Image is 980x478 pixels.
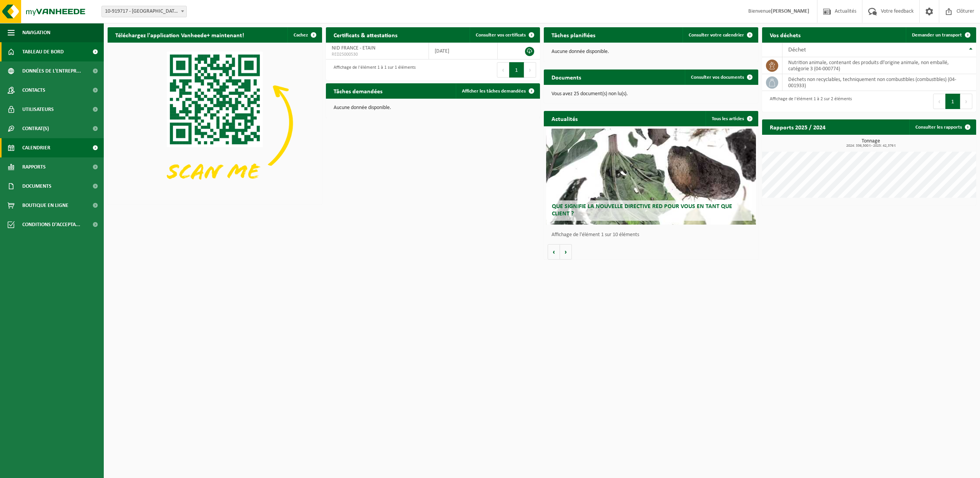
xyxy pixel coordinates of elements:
[326,27,405,42] h2: Certificats & attestations
[762,27,808,42] h2: Vos déchets
[766,139,977,148] h3: Tonnage
[548,244,560,260] button: Vorige
[456,83,539,99] a: Afficher les tâches demandées
[22,61,81,81] span: Données de l'entrepr...
[334,105,533,111] p: Aucune donnée disponible.
[782,57,977,74] td: nutrition animale, contenant des produits dl'origine animale, non emballé, catégorie 3 (04-000774)
[330,61,416,78] div: Affichage de l'élément 1 à 1 sur 1 éléments
[909,119,975,135] a: Consulter les rapports
[552,203,732,217] span: Que signifie la nouvelle directive RED pour vous en tant que client ?
[102,6,186,17] span: 10-919717 - NID FRANCE - ETAIN
[551,91,751,97] p: Vous avez 25 document(s) non lu(s).
[326,83,390,98] h2: Tâches demandées
[294,33,308,38] span: Cachez
[22,100,54,119] span: Utilisateurs
[22,81,45,100] span: Contacts
[788,47,806,53] span: Déchet
[101,6,187,17] span: 10-919717 - NID FRANCE - ETAIN
[470,27,539,43] a: Consulter vos certificats
[551,49,751,55] p: Aucune donnée disponible.
[906,27,975,43] a: Demander un transport
[544,27,603,42] h2: Tâches planifiées
[22,23,50,42] span: Navigation
[22,138,50,157] span: Calendrier
[497,62,509,78] button: Previous
[524,62,536,78] button: Next
[476,33,526,38] span: Consulter vos certificats
[108,43,322,203] img: Download de VHEPlus App
[933,94,945,109] button: Previous
[22,42,64,61] span: Tableau de bord
[22,196,68,215] span: Boutique en ligne
[22,157,46,177] span: Rapports
[945,94,960,109] button: 1
[771,8,809,14] strong: [PERSON_NAME]
[332,45,375,51] span: NID FRANCE - ETAIN
[960,94,972,109] button: Next
[691,75,744,80] span: Consulter vos documents
[509,62,524,78] button: 1
[706,111,757,126] a: Tous les articles
[762,119,833,134] h2: Rapports 2025 / 2024
[766,93,852,110] div: Affichage de l'élément 1 à 2 sur 2 éléments
[546,129,756,225] a: Que signifie la nouvelle directive RED pour vous en tant que client ?
[287,27,321,43] button: Cachez
[462,89,526,94] span: Afficher les tâches demandées
[912,33,962,38] span: Demander un transport
[560,244,572,260] button: Volgende
[683,27,757,43] a: Consulter votre calendrier
[782,74,977,91] td: déchets non recyclables, techniquement non combustibles (combustibles) (04-001933)
[689,33,744,38] span: Consulter votre calendrier
[429,43,498,60] td: [DATE]
[544,111,585,126] h2: Actualités
[766,144,977,148] span: 2024: 336,500 t - 2025: 42,376 t
[22,119,49,138] span: Contrat(s)
[685,69,757,85] a: Consulter vos documents
[551,232,754,238] p: Affichage de l'élément 1 sur 10 éléments
[544,69,589,84] h2: Documents
[22,215,80,234] span: Conditions d'accepta...
[332,51,423,58] span: RED25000530
[108,27,252,42] h2: Téléchargez l'application Vanheede+ maintenant!
[22,177,51,196] span: Documents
